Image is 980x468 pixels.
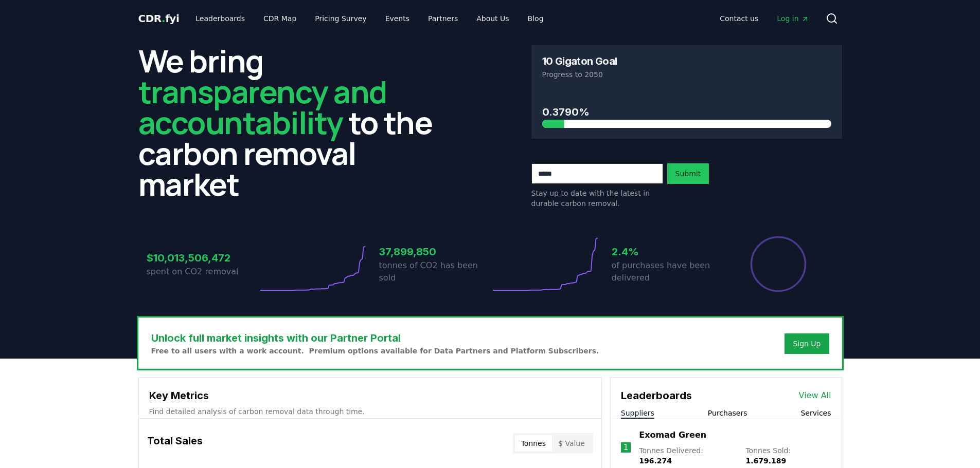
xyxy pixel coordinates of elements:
p: Find detailed analysis of carbon removal data through time. [149,406,591,417]
button: Suppliers [621,408,654,418]
button: Purchasers [708,408,747,418]
button: Services [800,408,831,418]
button: Sign Up [785,333,829,354]
p: Free to all users with a work account. Premium options available for Data Partners and Platform S... [151,346,599,356]
h3: 10 Gigaton Goal [542,56,617,66]
p: Tonnes Delivered : [639,445,735,466]
a: Log in [769,9,817,28]
p: tonnes of CO2 has been sold [379,259,490,284]
p: Tonnes Sold : [745,445,831,466]
a: Leaderboards [187,9,253,28]
button: Submit [667,163,709,184]
a: Exomad Green [639,429,706,441]
h3: 0.3790% [542,104,831,120]
h3: Unlock full market insights with our Partner Portal [151,330,599,346]
h3: 37,899,850 [379,244,490,259]
nav: Main [711,9,817,28]
h3: Key Metrics [149,388,591,403]
p: of purchases have been delivered [612,259,723,284]
h3: Total Sales [147,433,203,454]
a: View All [799,389,831,402]
span: CDR fyi [138,12,180,25]
a: CDR.fyi [138,11,180,26]
h2: We bring to the carbon removal market [138,45,449,199]
a: Events [377,9,418,28]
a: Sign Up [793,339,821,349]
span: 196.274 [639,457,672,465]
h3: 2.4% [612,244,723,259]
button: $ Value [552,435,591,452]
a: Contact us [711,9,767,28]
p: 1 [623,441,628,454]
h3: Leaderboards [621,388,692,403]
button: Tonnes [515,435,552,452]
nav: Main [187,9,551,28]
a: Partners [420,9,466,28]
span: Log in [777,13,809,24]
a: Blog [520,9,552,28]
a: About Us [468,9,517,28]
a: CDR Map [255,9,305,28]
div: Percentage of sales delivered [750,235,807,293]
p: Stay up to date with the latest in durable carbon removal. [531,188,663,209]
a: Pricing Survey [307,9,375,28]
h3: $10,013,506,472 [147,250,258,266]
span: transparency and accountability [138,70,387,143]
span: . [162,12,165,25]
p: spent on CO2 removal [147,266,258,278]
p: Progress to 2050 [542,69,831,80]
span: 1.679.189 [745,457,786,465]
